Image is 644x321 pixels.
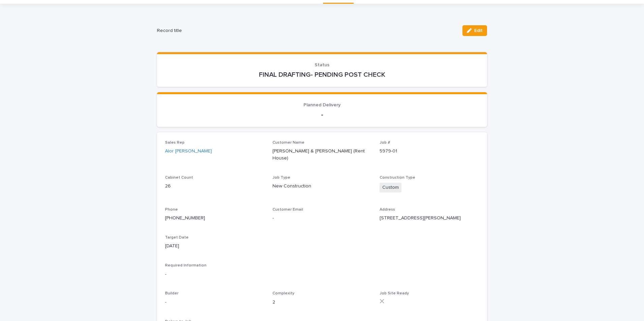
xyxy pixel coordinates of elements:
span: Edit [474,28,483,33]
p: New Construction [272,183,372,190]
span: Job Type [272,176,290,180]
p: [PERSON_NAME] & [PERSON_NAME] (Rent House) [272,148,372,162]
p: [DATE] [165,243,264,250]
p: 26 [165,183,264,190]
span: Customer Email [272,208,303,212]
p: - [165,299,264,306]
span: Sales Rep [165,141,185,145]
span: Builder [165,291,179,295]
span: Planned Delivery [303,103,341,107]
p: - [165,111,479,119]
span: Status [315,63,329,67]
p: FINAL DRAFTING- PENDING POST CHECK [165,71,479,79]
p: 2 [272,299,372,306]
span: Construction Type [380,176,415,180]
span: Phone [165,208,178,212]
span: Target Date [165,236,189,240]
p: - [272,215,372,222]
span: Cabinet Count [165,176,193,180]
a: Alor [PERSON_NAME] [165,148,212,155]
p: [STREET_ADDRESS][PERSON_NAME] [380,215,479,222]
span: Job Site Ready [380,291,409,295]
button: Edit [462,25,487,36]
a: [PHONE_NUMBER] [165,216,205,220]
span: Address [380,208,395,212]
p: 5979-01 [380,148,479,155]
h2: Record title [157,28,457,34]
span: Customer Name [272,141,304,145]
p: - [165,271,479,278]
span: Job # [380,141,390,145]
span: Required Information [165,263,206,267]
span: Custom [380,183,401,192]
span: Complexity [272,291,294,295]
